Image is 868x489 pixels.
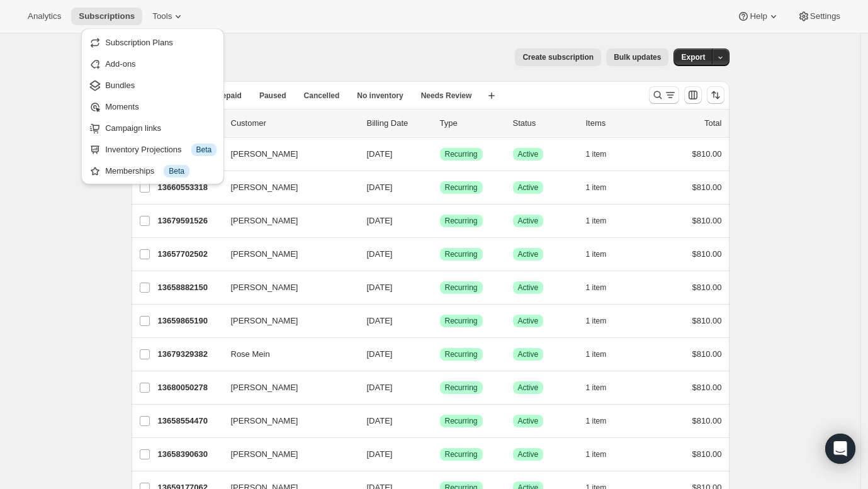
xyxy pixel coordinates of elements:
span: Bulk updates [614,52,661,62]
span: $810.00 [692,449,722,459]
button: 1 item [586,379,621,396]
span: [DATE] [367,383,393,392]
button: [PERSON_NAME] [223,244,349,264]
span: Help [750,11,767,21]
div: Open Intercom Messenger [825,434,855,464]
span: Create subscription [522,52,594,62]
span: 1 item [586,149,607,159]
span: [PERSON_NAME] [231,315,298,327]
button: Bundles [85,75,220,95]
button: Inventory Projections [85,139,220,159]
button: 1 item [586,212,621,230]
button: Moments [85,96,220,116]
span: Recurring [445,149,478,159]
button: Help [730,8,787,25]
span: Active [518,316,539,326]
p: Customer [231,117,357,130]
button: Customize table column order and visibility [684,86,702,104]
span: Active [518,383,539,393]
span: Recurring [445,183,478,193]
span: Add-ons [105,59,135,69]
span: Bundles [105,81,135,90]
button: Bulk updates [606,48,668,66]
div: Memberships [105,165,217,177]
span: Recurring [445,316,478,326]
span: $810.00 [692,416,722,425]
button: Subscription Plans [85,32,220,52]
span: [PERSON_NAME] [231,281,298,294]
span: Active [518,183,539,193]
p: 13659865190 [158,315,221,327]
span: [PERSON_NAME] [231,181,298,194]
span: Recurring [445,383,478,393]
div: 13658390630[PERSON_NAME][DATE]SuccessRecurringSuccessActive1 item$810.00 [158,446,722,463]
button: 1 item [586,412,621,430]
p: 13657702502 [158,248,221,261]
span: 1 item [586,283,607,293]
span: Active [518,216,539,226]
p: 13679591526 [158,215,221,227]
span: 1 item [586,249,607,259]
span: Tools [152,11,172,21]
span: $810.00 [692,183,722,192]
button: 1 item [586,245,621,263]
span: [DATE] [367,416,393,425]
span: 1 item [586,183,607,193]
span: Recurring [445,283,478,293]
span: Active [518,283,539,293]
span: 1 item [586,216,607,226]
span: Subscriptions [79,11,135,21]
span: Export [681,52,705,62]
button: Tools [145,8,192,25]
div: 13658652774[PERSON_NAME][DATE]SuccessRecurringSuccessActive1 item$810.00 [158,145,722,163]
button: [PERSON_NAME] [223,144,349,164]
button: Add-ons [85,53,220,74]
span: Active [518,249,539,259]
span: Active [518,449,539,459]
button: [PERSON_NAME] [223,378,349,398]
button: Sort the results [707,86,724,104]
span: Recurring [445,216,478,226]
div: 13657702502[PERSON_NAME][DATE]SuccessRecurringSuccessActive1 item$810.00 [158,245,722,263]
button: Analytics [20,8,69,25]
span: Active [518,416,539,426]
span: Recurring [445,449,478,459]
span: [DATE] [367,216,393,225]
button: Create new view [482,87,502,104]
span: $810.00 [692,249,722,259]
span: $810.00 [692,349,722,359]
button: [PERSON_NAME] [223,411,349,431]
span: Campaign links [105,123,161,133]
span: [PERSON_NAME] [231,415,298,427]
div: 13679591526[PERSON_NAME][DATE]SuccessRecurringSuccessActive1 item$810.00 [158,212,722,230]
button: Settings [790,8,848,25]
p: 13680050278 [158,381,221,394]
span: [DATE] [367,249,393,259]
p: 13658882150 [158,281,221,294]
span: [PERSON_NAME] [231,148,298,160]
button: Rose Mein [223,344,349,364]
button: Subscriptions [71,8,142,25]
span: [DATE] [367,283,393,292]
button: [PERSON_NAME] [223,311,349,331]
span: [PERSON_NAME] [231,381,298,394]
button: [PERSON_NAME] [223,278,349,298]
div: Type [440,117,503,130]
span: Analytics [28,11,61,21]
span: 1 item [586,416,607,426]
p: Billing Date [367,117,430,130]
div: 13659865190[PERSON_NAME][DATE]SuccessRecurringSuccessActive1 item$810.00 [158,312,722,330]
span: [DATE] [367,316,393,325]
div: 13680050278[PERSON_NAME][DATE]SuccessRecurringSuccessActive1 item$810.00 [158,379,722,396]
span: [PERSON_NAME] [231,248,298,261]
span: Subscription Plans [105,38,173,47]
span: 1 item [586,449,607,459]
span: Paused [259,91,286,101]
span: Beta [169,166,184,176]
button: Create subscription [515,48,601,66]
span: 1 item [586,316,607,326]
p: Status [513,117,576,130]
span: No inventory [357,91,403,101]
div: Inventory Projections [105,143,217,156]
div: IDCustomerBilling DateTypeStatusItemsTotal [158,117,722,130]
